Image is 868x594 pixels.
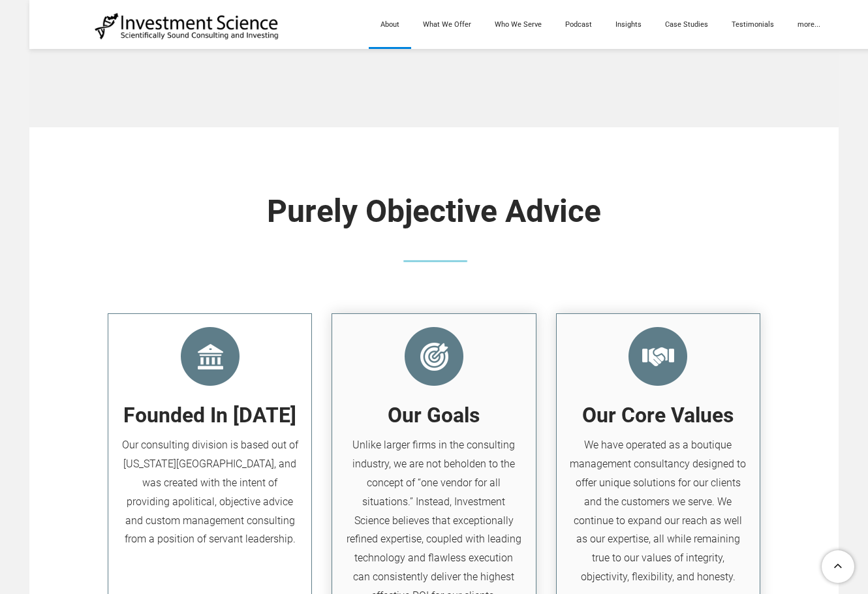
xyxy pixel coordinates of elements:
[122,439,298,545] font: Our consulting division is based out of [US_STATE][GEOGRAPHIC_DATA], and was created with the int...
[181,327,240,386] img: Picture
[570,439,746,583] font: ​We have operated as a boutique management consultancy designed to offer unique solutions for our...
[381,243,488,275] img: Picture
[123,403,296,428] font: Founded In [DATE]
[405,327,463,386] img: Picture
[95,12,279,40] img: Investment Science | NYC Consulting Services
[582,403,734,428] font: Our Core Values
[267,193,601,230] font: Purely Objective Advice
[816,545,861,587] a: To Top
[628,327,687,386] img: Picture
[388,403,480,428] font: Our Goals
